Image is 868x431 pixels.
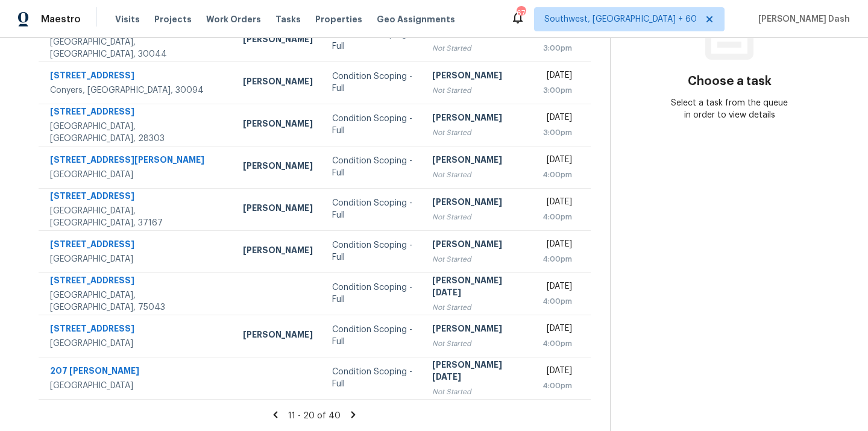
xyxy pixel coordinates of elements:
span: [PERSON_NAME] Dash [753,13,850,25]
div: Not Started [432,42,523,54]
div: [GEOGRAPHIC_DATA] [50,169,224,181]
div: [GEOGRAPHIC_DATA] [50,338,224,350]
div: Not Started [432,84,523,96]
div: [GEOGRAPHIC_DATA], [GEOGRAPHIC_DATA], 30044 [50,36,224,60]
div: [DATE] [542,280,572,295]
div: [PERSON_NAME] [243,118,313,133]
div: [STREET_ADDRESS] [50,274,224,289]
div: [STREET_ADDRESS] [50,105,224,121]
div: Not Started [432,338,523,350]
h3: Choose a task [688,75,772,87]
div: [STREET_ADDRESS][PERSON_NAME] [50,154,224,169]
span: Properties [315,13,362,25]
span: Visits [115,13,140,25]
div: [GEOGRAPHIC_DATA] [50,380,224,392]
div: [PERSON_NAME] [243,33,313,48]
div: [DATE] [542,112,572,127]
div: 3:00pm [542,84,572,96]
div: [STREET_ADDRESS] [50,238,224,253]
div: Condition Scoping - Full [332,366,413,390]
div: [STREET_ADDRESS] [50,322,224,338]
div: 4:00pm [542,295,572,307]
div: 3:00pm [542,127,572,139]
span: Maestro [41,13,81,25]
div: [PERSON_NAME] [432,154,523,169]
div: [PERSON_NAME] [432,322,523,338]
div: [PERSON_NAME] [243,329,313,344]
div: Not Started [432,386,523,398]
div: Condition Scoping - Full [332,324,413,348]
div: 670 [517,7,525,19]
div: Condition Scoping - Full [332,28,413,52]
span: Southwest, [GEOGRAPHIC_DATA] + 60 [544,13,697,25]
div: [PERSON_NAME] [243,160,313,175]
span: Work Orders [206,13,261,25]
div: 207 [PERSON_NAME] [50,365,224,380]
span: Tasks [275,15,301,24]
div: 4:00pm [542,380,572,392]
div: [PERSON_NAME] [243,202,313,217]
div: [DATE] [542,154,572,169]
span: Projects [154,13,192,25]
div: [DATE] [542,196,572,211]
div: Not Started [432,169,523,181]
div: [PERSON_NAME][DATE] [432,359,523,386]
div: Not Started [432,127,523,139]
div: [PERSON_NAME] [432,69,523,84]
div: [STREET_ADDRESS] [50,190,224,205]
div: [PERSON_NAME][DATE] [432,274,523,301]
div: Condition Scoping - Full [332,155,413,179]
div: [DATE] [542,69,572,84]
div: [GEOGRAPHIC_DATA], [GEOGRAPHIC_DATA], 28303 [50,121,224,145]
div: Condition Scoping - Full [332,71,413,95]
div: Condition Scoping - Full [332,113,413,137]
div: Condition Scoping - Full [332,197,413,221]
div: [PERSON_NAME] [243,244,313,259]
div: Not Started [432,301,523,313]
div: Select a task from the queue in order to view details [670,97,790,121]
div: [PERSON_NAME] [432,112,523,127]
div: [PERSON_NAME] [243,75,313,90]
span: 11 - 20 of 40 [288,412,341,420]
div: 3:00pm [542,42,572,54]
div: [GEOGRAPHIC_DATA] [50,253,224,265]
div: [DATE] [542,365,572,380]
div: [DATE] [542,238,572,253]
div: 4:00pm [542,253,572,265]
div: [GEOGRAPHIC_DATA], [GEOGRAPHIC_DATA], 75043 [50,289,224,313]
span: Geo Assignments [377,13,455,25]
div: Not Started [432,211,523,223]
div: Conyers, [GEOGRAPHIC_DATA], 30094 [50,84,224,96]
div: Condition Scoping - Full [332,239,413,263]
div: [STREET_ADDRESS] [50,69,224,84]
div: [PERSON_NAME] [432,238,523,253]
div: [DATE] [542,322,572,338]
div: 4:00pm [542,169,572,181]
div: [PERSON_NAME] [432,196,523,211]
div: 4:00pm [542,338,572,350]
div: Condition Scoping - Full [332,282,413,306]
div: Not Started [432,253,523,265]
div: [GEOGRAPHIC_DATA], [GEOGRAPHIC_DATA], 37167 [50,205,224,229]
div: 4:00pm [542,211,572,223]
